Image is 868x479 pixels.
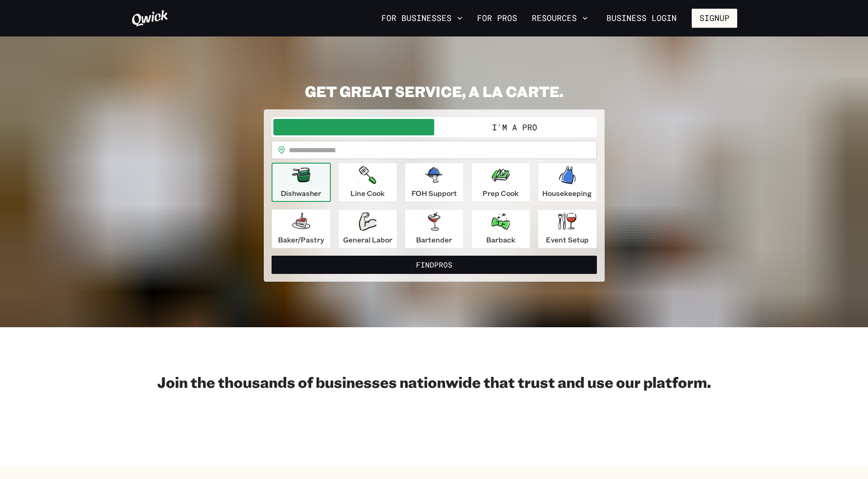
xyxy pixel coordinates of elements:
[471,209,530,248] button: Barback
[538,163,597,202] button: Housekeeping
[471,163,530,202] button: Prep Cook
[338,163,397,202] button: Line Cook
[546,234,589,245] p: Event Setup
[405,163,464,202] button: FOH Support
[538,209,597,248] button: Event Setup
[278,234,324,245] p: Baker/Pastry
[528,10,591,26] button: Resources
[343,234,392,245] p: General Labor
[272,209,331,248] button: Baker/Pastry
[542,188,592,199] p: Housekeeping
[272,256,597,274] button: FindPros
[692,9,737,28] button: Signup
[378,10,466,26] button: For Businesses
[281,188,321,199] p: Dishwasher
[416,234,452,245] p: Bartender
[411,188,457,199] p: FOH Support
[272,163,331,202] button: Dishwasher
[405,209,464,248] button: Bartender
[486,234,515,245] p: Barback
[273,119,434,135] button: I'm a Business
[350,188,385,199] p: Line Cook
[434,119,595,135] button: I'm a Pro
[338,209,397,248] button: General Labor
[131,373,737,391] h2: Join the thousands of businesses nationwide that trust and use our platform.
[473,10,521,26] a: For Pros
[483,188,519,199] p: Prep Cook
[599,9,684,28] a: Business Login
[264,82,605,100] h2: GET GREAT SERVICE, A LA CARTE.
